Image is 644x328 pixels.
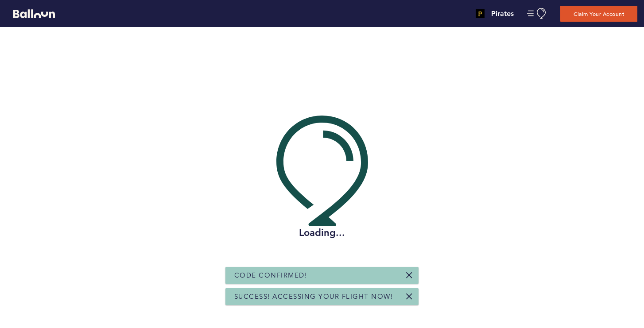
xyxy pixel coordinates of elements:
button: Claim Your Account [560,6,637,22]
div: Code Confirmed! [225,267,419,284]
svg: Balloon [13,9,55,18]
a: Balloon [7,9,55,18]
h4: Pirates [491,8,514,19]
h2: Loading... [276,226,368,239]
button: Manage Account [527,8,547,19]
div: Success! Accessing your flight now! [225,288,419,305]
